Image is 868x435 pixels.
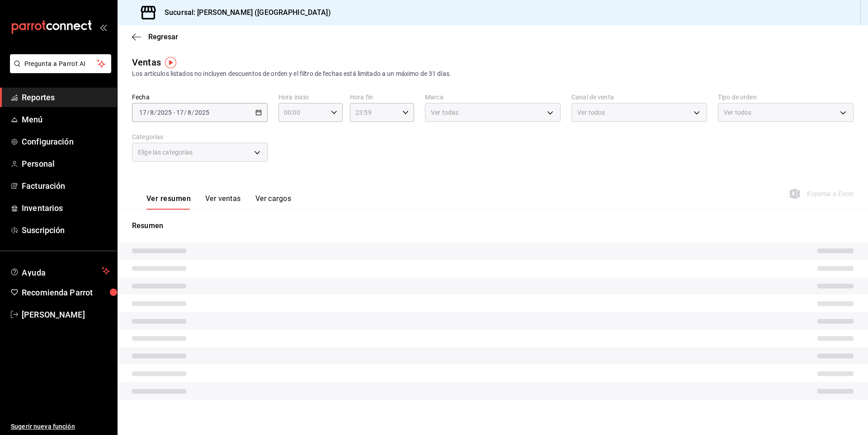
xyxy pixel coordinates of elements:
span: Ayuda [22,266,98,276]
button: Pregunta a Parrot AI [10,54,111,73]
span: Suscripción [22,224,110,236]
label: Tipo de orden [718,94,854,100]
span: Pregunta a Parrot AI [24,59,97,69]
label: Hora inicio [278,94,343,100]
h3: Sucursal: [PERSON_NAME] ([GEOGRAPHIC_DATA]) [157,7,331,18]
span: / [184,109,187,116]
span: Regresar [148,33,178,41]
span: Reportes [22,91,110,103]
span: Ver todos [724,108,751,117]
input: ---- [194,109,210,116]
span: Personal [22,158,110,170]
span: [PERSON_NAME] [22,309,110,321]
span: / [154,109,157,116]
span: Recomienda Parrot [22,286,110,299]
input: ---- [157,109,172,116]
label: Canal de venta [571,94,707,100]
input: -- [150,109,154,116]
label: Categorías [132,134,268,140]
button: Ver resumen [146,194,191,210]
span: Inventarios [22,202,110,214]
span: / [192,109,194,116]
img: Tooltip marker [165,57,176,68]
label: Marca [425,94,561,100]
button: Ver ventas [205,194,241,210]
label: Fecha [132,94,268,100]
div: Ventas [132,56,161,69]
label: Hora fin [350,94,414,100]
input: -- [176,109,184,116]
p: Resumen [132,220,854,231]
input: -- [187,109,192,116]
span: Facturación [22,180,110,192]
button: Ver cargos [255,194,292,210]
span: - [173,109,175,116]
div: navigation tabs [146,194,291,210]
a: Pregunta a Parrot AI [6,65,111,75]
span: Ver todos [577,108,605,117]
div: Los artículos listados no incluyen descuentos de orden y el filtro de fechas está limitado a un m... [132,69,854,79]
span: Ver todas [431,108,458,117]
button: Regresar [132,33,178,41]
span: Sugerir nueva función [11,422,110,431]
span: Elige las categorías [138,148,193,157]
button: open_drawer_menu [99,23,107,31]
input: -- [139,109,147,116]
span: Configuración [22,136,110,148]
span: / [147,109,150,116]
span: Menú [22,113,110,126]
